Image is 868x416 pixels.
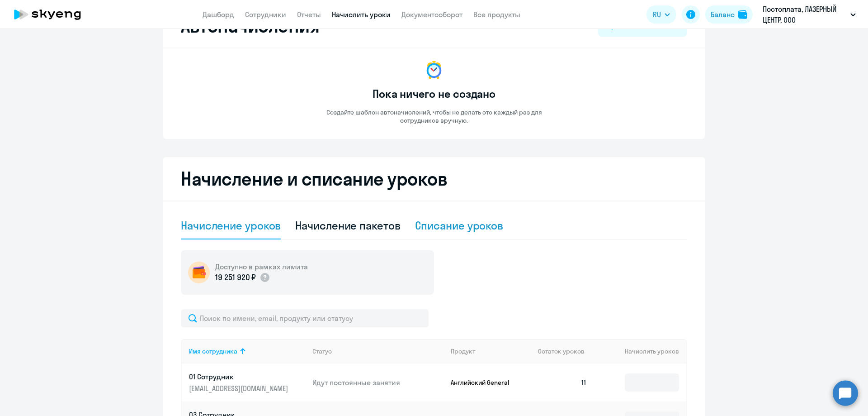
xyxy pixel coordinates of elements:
h2: Начисление и списание уроков [181,168,687,190]
button: Балансbalance [705,5,753,24]
span: Остаток уроков [538,347,585,355]
p: Постоплата, ЛАЗЕРНЫЙ ЦЕНТР, ООО [763,4,847,25]
p: [EMAIL_ADDRESS][DOMAIN_NAME] [189,383,290,393]
p: Создайте шаблон автоначислений, чтобы не делать это каждый раз для сотрудников вручную. [307,108,561,124]
h5: Доступно в рамках лимита [215,262,308,272]
p: Английский General [451,378,519,387]
div: Списание уроков [415,218,504,233]
h3: Пока ничего не создано [373,86,495,101]
p: Идут постоянные занятия [312,378,443,387]
span: RU [653,9,661,20]
div: Начисление пакетов [295,218,400,233]
a: Начислить уроки [332,10,391,19]
h2: Автоначисления [181,15,319,37]
a: Все продукты [473,10,520,19]
p: 01 Сотрудник [189,372,290,382]
img: no-data [423,59,445,81]
button: Постоплата, ЛАЗЕРНЫЙ ЦЕНТР, ООО [758,4,860,25]
div: Статус [312,347,443,355]
div: Имя сотрудника [189,347,305,355]
input: Поиск по имени, email, продукту или статусу [181,309,429,327]
div: Остаток уроков [538,347,594,355]
div: Статус [312,347,332,355]
div: Баланс [711,9,735,20]
a: Документооборот [401,10,462,19]
div: Продукт [451,347,475,355]
img: balance [738,10,747,19]
a: 01 Сотрудник[EMAIL_ADDRESS][DOMAIN_NAME] [189,372,305,393]
td: 11 [531,363,594,402]
div: Имя сотрудника [189,347,237,355]
a: Дашборд [203,10,234,19]
img: wallet-circle.png [188,262,210,283]
button: RU [646,5,676,24]
a: Отчеты [297,10,321,19]
p: 19 251 920 ₽ [215,272,256,283]
div: Продукт [451,347,531,355]
a: Сотрудники [245,10,286,19]
div: Начисление уроков [181,218,281,233]
th: Начислить уроков [594,339,686,363]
